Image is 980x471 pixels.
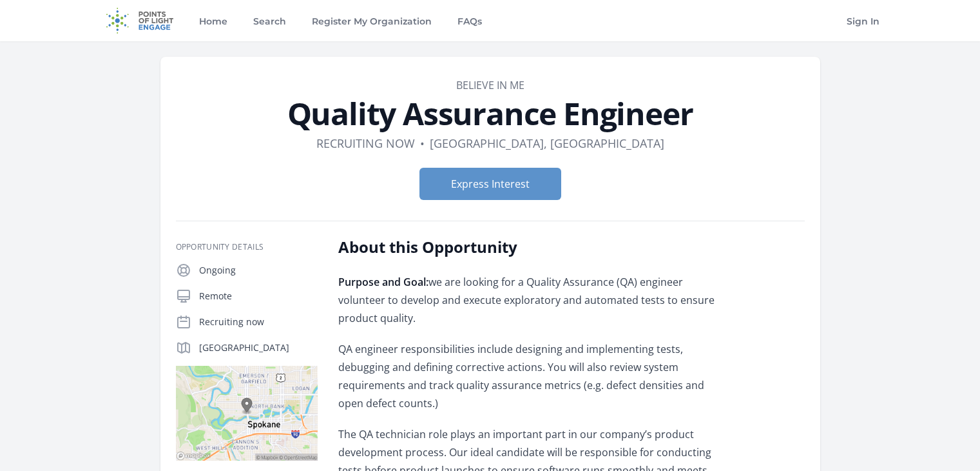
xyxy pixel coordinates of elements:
[338,275,715,325] span: we are looking for a Quality Assurance (QA) engineer volunteer to develop and execute exploratory...
[338,342,704,410] span: QA engineer responsibilities include designing and implementing tests, debugging and defining cor...
[420,134,425,152] div: •
[456,78,524,92] a: Believe in Me
[338,275,428,289] strong: Purpose and Goal:
[199,264,318,277] p: Ongoing
[338,237,715,257] h2: About this Opportunity
[199,316,318,328] p: Recruiting now
[199,290,318,303] p: Remote
[430,134,664,152] dd: [GEOGRAPHIC_DATA], [GEOGRAPHIC_DATA]
[316,134,415,152] dd: Recruiting now
[199,341,318,354] p: [GEOGRAPHIC_DATA]
[419,168,561,200] button: Express Interest
[176,98,805,129] h1: Quality Assurance Engineer
[176,366,318,461] img: Map
[176,242,318,252] h3: Opportunity Details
